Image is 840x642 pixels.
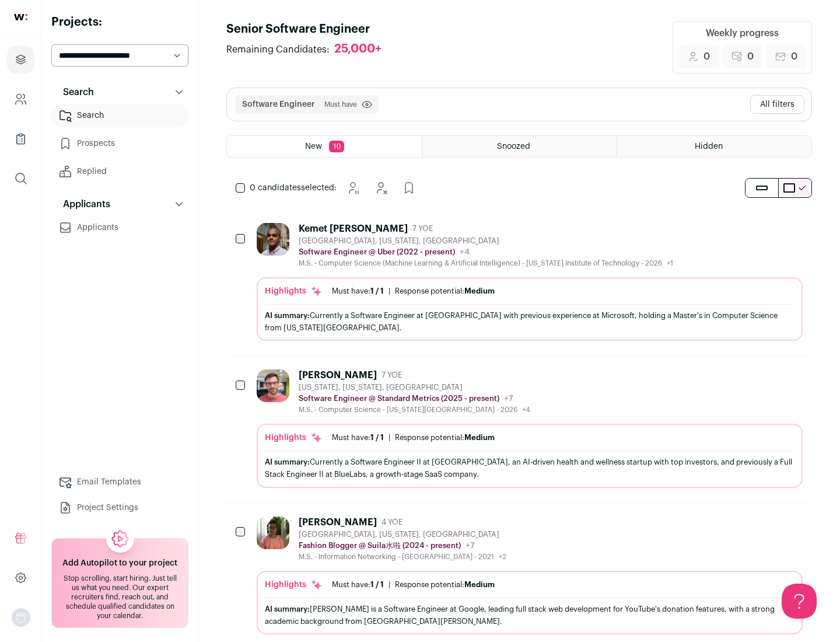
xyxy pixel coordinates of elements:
img: 92c6d1596c26b24a11d48d3f64f639effaf6bd365bf059bea4cfc008ddd4fb99.jpg [257,369,289,402]
div: Highlights [265,285,323,297]
div: M.S. - Information Networking - [GEOGRAPHIC_DATA] - 2021 [299,552,506,561]
div: M.S. - Computer Science (Machine Learning & Artificial Intelligence) - [US_STATE] Institute of Te... [299,259,673,268]
button: Search [51,81,188,104]
img: ebffc8b94a612106133ad1a79c5dcc917f1f343d62299c503ebb759c428adb03.jpg [257,517,289,549]
a: Snoozed [422,136,617,157]
div: M.S. - Computer Science - [US_STATE][GEOGRAPHIC_DATA] - 2026 [299,405,530,414]
span: 4 YOE [381,518,402,527]
span: 1 / 1 [370,581,384,588]
div: Currently a Software Engineer at [GEOGRAPHIC_DATA] with previous experience at Microsoft, holding... [265,309,794,334]
img: wellfound-shorthand-0d5821cbd27db2630d0214b213865d53afaa358527fdda9d0ea32b1df1b89c2c.svg [14,14,27,20]
p: Fashion Blogger @ Suila水啦 (2024 - present) [299,541,461,550]
span: AI summary: [265,458,310,466]
div: [US_STATE], [US_STATE], [GEOGRAPHIC_DATA] [299,383,530,392]
h2: Projects: [51,14,188,30]
span: +1 [667,260,673,267]
span: Must have [324,100,357,109]
p: Applicants [56,197,110,211]
a: Prospects [51,132,188,155]
a: Search [51,104,188,127]
button: Applicants [51,193,188,216]
button: All filters [750,95,804,114]
span: 0 [747,50,754,64]
h2: Add Autopilot to your project [62,557,177,569]
div: [PERSON_NAME] [299,369,377,381]
span: +7 [466,542,475,550]
div: [GEOGRAPHIC_DATA], [US_STATE], [GEOGRAPHIC_DATA] [299,530,506,539]
span: 7 YOE [412,224,433,233]
a: Kemet [PERSON_NAME] 7 YOE [GEOGRAPHIC_DATA], [US_STATE], [GEOGRAPHIC_DATA] Software Engineer @ Ub... [257,223,803,341]
button: Software Engineer [242,99,315,110]
a: Email Templates [51,470,188,494]
div: Weekly progress [706,26,779,40]
div: [GEOGRAPHIC_DATA], [US_STATE], [GEOGRAPHIC_DATA] [299,236,673,246]
span: Medium [464,434,495,441]
span: selected: [250,182,337,194]
button: Snooze [341,176,365,200]
a: [PERSON_NAME] 4 YOE [GEOGRAPHIC_DATA], [US_STATE], [GEOGRAPHIC_DATA] Fashion Blogger @ Suila水啦 (2... [257,517,803,634]
a: Add Autopilot to your project Stop scrolling, start hiring. Just tell us what you need. Our exper... [51,538,188,628]
ul: | [332,287,495,296]
div: Must have: [332,580,384,589]
span: 0 [703,50,710,64]
a: Applicants [51,216,188,239]
span: Hidden [695,142,723,151]
p: Software Engineer @ Standard Metrics (2025 - present) [299,394,499,403]
a: Company Lists [7,125,34,153]
div: Kemet [PERSON_NAME] [299,223,408,235]
a: Hidden [617,136,811,157]
div: [PERSON_NAME] is a Software Engineer at Google, leading full stack web development for YouTube's ... [265,603,794,627]
h1: Senior Software Engineer [226,21,393,37]
span: AI summary: [265,605,310,613]
span: +7 [504,395,513,403]
span: 0 candidates [250,184,301,192]
div: 25,000+ [334,42,381,57]
button: Open dropdown [12,608,30,627]
a: Projects [7,46,34,74]
span: AI summary: [265,312,310,319]
span: +4 [522,406,530,413]
div: Must have: [332,287,384,296]
div: Response potential: [395,580,495,589]
iframe: Help Scout Beacon - Open [782,584,817,619]
a: Company and ATS Settings [7,85,34,113]
span: 0 [791,50,797,64]
img: 1d26598260d5d9f7a69202d59cf331847448e6cffe37083edaed4f8fc8795bfe [257,223,289,256]
div: [PERSON_NAME] [299,517,377,528]
button: Hide [369,176,393,200]
div: Highlights [265,579,323,591]
span: +2 [499,553,506,560]
div: Must have: [332,433,384,442]
span: New [305,142,322,151]
img: nopic.png [12,608,30,627]
div: Currently a Software Engineer II at [GEOGRAPHIC_DATA], an AI-driven health and wellness startup w... [265,456,794,480]
p: Software Engineer @ Uber (2022 - present) [299,247,455,257]
a: Project Settings [51,496,188,519]
span: 1 / 1 [370,287,384,295]
p: Search [56,85,94,99]
a: Replied [51,160,188,183]
div: Highlights [265,432,323,444]
span: 7 YOE [381,371,402,380]
button: Add to Prospects [397,176,421,200]
div: Response potential: [395,433,495,442]
span: Remaining Candidates: [226,43,330,57]
span: Medium [464,581,495,588]
span: +4 [460,248,470,256]
span: Medium [464,287,495,295]
a: [PERSON_NAME] 7 YOE [US_STATE], [US_STATE], [GEOGRAPHIC_DATA] Software Engineer @ Standard Metric... [257,369,803,487]
span: 1 / 1 [370,434,384,441]
div: Response potential: [395,287,495,296]
div: Stop scrolling, start hiring. Just tell us what you need. Our expert recruiters find, reach out, ... [59,574,181,620]
ul: | [332,433,495,442]
span: Snoozed [497,142,530,151]
span: 10 [329,141,344,152]
ul: | [332,580,495,589]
